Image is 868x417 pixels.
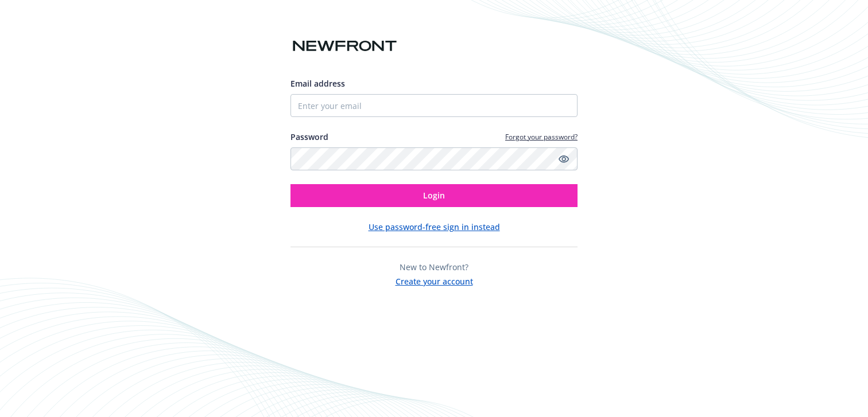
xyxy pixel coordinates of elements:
[423,190,445,201] span: Login
[290,131,328,143] label: Password
[290,94,578,117] input: Enter your email
[557,152,571,166] a: Show password
[369,221,500,233] button: Use password-free sign in instead
[396,273,473,287] button: Create your account
[400,262,468,272] span: New to Newfront?
[290,147,578,170] input: Enter your password
[290,36,399,56] img: Newfront logo
[290,78,345,89] span: Email address
[505,132,578,142] a: Forgot your password?
[290,184,578,207] button: Login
